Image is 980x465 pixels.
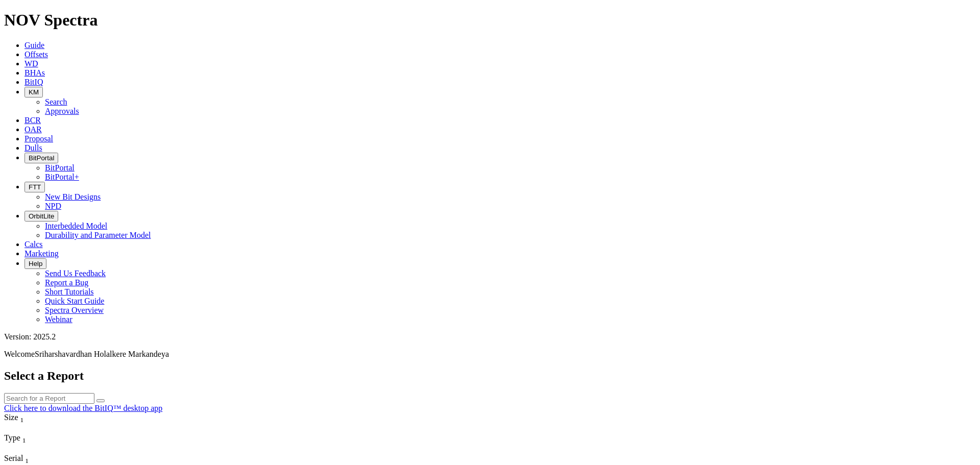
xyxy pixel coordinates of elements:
[29,183,41,191] span: FTT
[24,116,41,125] a: BCR
[29,154,54,162] span: BitPortal
[24,87,43,97] button: KM
[45,269,106,278] a: Send Us Feedback
[4,454,99,465] div: Serial Sort None
[29,260,42,267] span: Help
[24,153,58,163] button: BitPortal
[45,278,88,287] a: Report a Bug
[29,88,39,96] span: KM
[4,433,99,454] div: Sort None
[45,315,72,324] a: Webinar
[20,416,24,424] sub: 1
[25,457,29,464] sub: 1
[24,68,45,77] a: BHAs
[24,41,44,50] a: Guide
[24,249,59,258] a: Marketing
[45,222,107,230] a: Interbedded Model
[45,306,104,314] a: Spectra Overview
[45,202,61,210] a: NPD
[4,413,99,433] div: Sort None
[25,454,29,462] span: Sort None
[4,393,94,404] input: Search for a Report
[24,134,53,143] a: Proposal
[45,287,94,296] a: Short Tutorials
[45,231,151,239] a: Durability and Parameter Model
[35,350,169,358] span: Sriharshavardhan Holalkere Markandeya
[4,424,99,433] div: Column Menu
[4,404,162,412] a: Click here to download the BitIQ™ desktop app
[4,433,99,445] div: Type Sort None
[24,182,45,192] button: FTT
[4,413,99,424] div: Size Sort None
[4,11,976,30] h1: NOV Spectra
[24,59,38,68] a: WD
[4,369,976,383] h2: Select a Report
[22,433,26,442] span: Sort None
[4,350,976,359] p: Welcome
[24,143,42,152] a: Dulls
[24,78,43,86] a: BitIQ
[45,163,75,172] a: BitPortal
[4,454,23,462] span: Serial
[20,413,24,422] span: Sort None
[24,240,43,249] a: Calcs
[45,192,101,201] a: New Bit Designs
[24,125,42,134] a: OAR
[4,433,20,442] span: Type
[24,50,48,59] a: Offsets
[24,211,58,222] button: OrbitLite
[29,212,54,220] span: OrbitLite
[4,413,18,422] span: Size
[4,332,976,341] div: Version: 2025.2
[45,97,67,106] a: Search
[24,258,46,269] button: Help
[45,173,79,181] a: BitPortal+
[45,297,104,305] a: Quick Start Guide
[22,436,26,444] sub: 1
[45,107,79,115] a: Approvals
[4,445,99,454] div: Column Menu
